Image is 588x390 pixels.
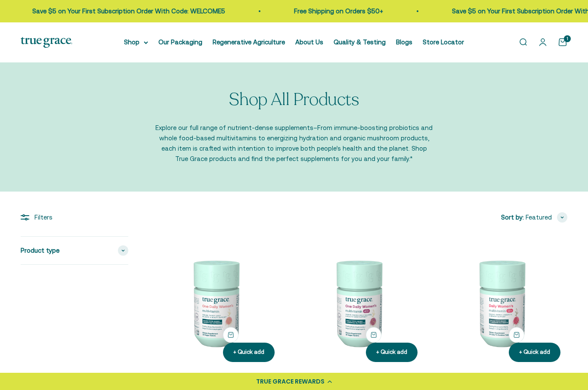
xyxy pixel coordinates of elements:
[366,343,418,362] button: + Quick add
[564,35,571,42] cart-count: 1
[213,38,285,46] a: Regenerative Agriculture
[526,212,567,223] button: Featured
[223,327,238,343] button: + Quick add
[396,38,412,46] a: Blogs
[256,377,325,386] div: TRUE GRACE REWARDS
[21,245,59,256] span: Product type
[376,348,407,357] div: + Quick add
[229,90,359,109] p: Shop All Products
[124,37,148,47] summary: Shop
[509,327,524,343] button: + Quick add
[435,236,567,369] img: Daily Multivitamin for Energy, Longevity, Heart Health, & Memory Support* L-ergothioneine to supp...
[21,212,128,223] div: Filters
[294,7,383,15] a: Free Shipping on Orders $50+
[149,236,282,369] img: We select ingredients that play a concrete role in true health, and we include them at effective ...
[292,236,424,369] img: Daily Multivitamin for Immune Support, Energy, Daily Balance, and Healthy Bone Support* Vitamin A...
[509,343,560,362] button: + Quick add
[334,38,386,46] a: Quality & Testing
[501,212,524,223] span: Sort by:
[233,348,264,357] div: + Quick add
[366,327,381,343] button: + Quick add
[223,343,275,362] button: + Quick add
[519,348,550,357] div: + Quick add
[32,6,225,16] p: Save $5 on Your First Subscription Order With Code: WELCOME5
[295,38,323,46] a: About Us
[158,38,202,46] a: Our Packaging
[154,123,434,164] p: Explore our full range of nutrient-dense supplements–From immune-boosting probiotics and whole fo...
[423,38,464,46] a: Store Locator
[21,237,128,264] summary: Product type
[526,212,552,223] span: Featured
